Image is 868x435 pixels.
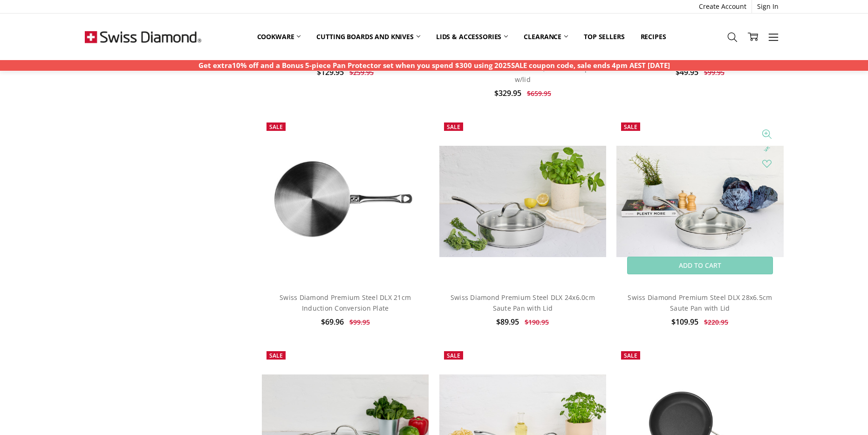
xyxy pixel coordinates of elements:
[704,318,728,326] span: $220.95
[624,352,637,360] span: Sale
[671,317,698,327] span: $109.95
[349,68,374,77] span: $259.95
[633,27,674,47] a: Recipes
[616,118,783,285] a: Swiss Diamond Premium Steel DLX 28x6.5cm Saute Pan with Lid
[447,123,460,131] span: Sale
[676,67,698,77] span: $49.95
[349,318,370,326] span: $99.95
[527,89,551,98] span: $659.95
[262,118,429,285] img: Swiss Diamond Premium Steel DLX 21cm Induction Conversion Plate
[317,67,344,77] span: $129.95
[616,146,783,257] img: Swiss Diamond Premium Steel DLX 28x6.5cm Saute Pan with Lid
[451,293,595,312] a: Swiss Diamond Premium Steel DLX 24x6.0cm Saute Pan with Lid
[280,293,411,312] a: Swiss Diamond Premium Steel DLX 21cm Induction Conversion Plate
[439,146,606,257] img: Swiss Diamond Premium Steel DLX 24x6.0cm Saute Pan with Lid
[516,27,576,47] a: Clearance
[447,352,460,360] span: Sale
[269,352,283,360] span: Sale
[85,14,201,60] img: Free Shipping On Every Order
[496,317,519,327] span: $89.95
[628,293,772,312] a: Swiss Diamond Premium Steel DLX 28x6.5cm Saute Pan with Lid
[446,44,599,84] a: Premium Steel Induction DLX 6pc Cookset: 24&28cm Fry Pans, 16&20cm Saucepans w/lids, 24cmx13.5cm ...
[525,318,549,326] span: $190.95
[428,27,516,47] a: Lids & Accessories
[627,257,773,274] a: Add to Cart
[624,123,637,131] span: Sale
[308,27,428,47] a: Cutting boards and knives
[439,118,606,285] a: Swiss Diamond Premium Steel DLX 24x6.0cm Saute Pan with Lid
[269,123,283,131] span: Sale
[576,27,632,47] a: Top Sellers
[249,27,309,47] a: Cookware
[494,88,521,98] span: $329.95
[198,60,670,71] p: Get extra10% off and a Bonus 5-piece Pan Protector set when you spend $300 using 2025SALE coupon ...
[704,68,724,77] span: $99.95
[321,317,344,327] span: $69.96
